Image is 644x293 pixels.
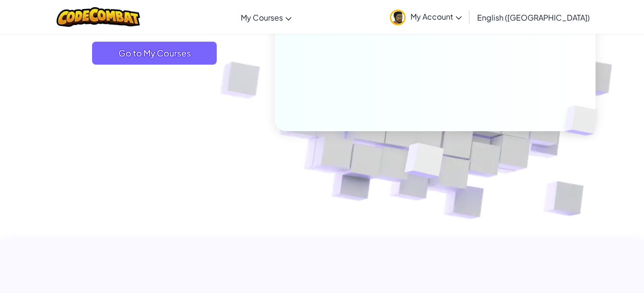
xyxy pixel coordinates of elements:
[390,10,406,25] img: avatar
[381,123,467,202] img: Overlap cubes
[410,11,462,22] span: My Account
[57,7,141,27] img: CodeCombat logo
[472,4,595,30] a: English ([GEOGRAPHIC_DATA])
[477,12,590,23] span: English ([GEOGRAPHIC_DATA])
[548,86,620,156] img: Overlap cubes
[241,12,283,23] span: My Courses
[92,42,217,65] a: Go to My Courses
[236,4,296,30] a: My Courses
[385,2,467,32] a: My Account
